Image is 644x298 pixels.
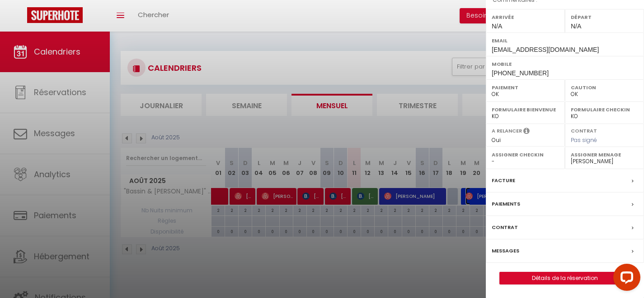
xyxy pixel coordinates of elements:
label: Mobile [492,60,638,69]
label: Formulaire Checkin [571,105,638,114]
label: Email [492,36,638,45]
label: A relancer [492,127,522,135]
span: N/A [571,23,581,30]
label: Arrivée [492,13,559,22]
label: Paiements [492,199,520,209]
label: Départ [571,13,638,22]
span: Pas signé [571,136,597,144]
span: [EMAIL_ADDRESS][DOMAIN_NAME] [492,46,599,53]
i: Sélectionner OUI si vous souhaiter envoyer les séquences de messages post-checkout [523,127,530,137]
button: Détails de la réservation [499,272,630,284]
label: Contrat [492,223,518,232]
label: Assigner Checkin [492,150,559,159]
label: Messages [492,246,519,256]
span: N/A [492,23,502,30]
label: Assigner Menage [571,150,638,159]
span: [PHONE_NUMBER] [492,69,549,77]
label: Paiement [492,83,559,92]
label: Formulaire Bienvenue [492,105,559,114]
label: Contrat [571,127,597,133]
a: Détails de la réservation [500,272,630,284]
label: Caution [571,83,638,92]
label: Facture [492,176,515,185]
iframe: LiveChat chat widget [606,260,644,298]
